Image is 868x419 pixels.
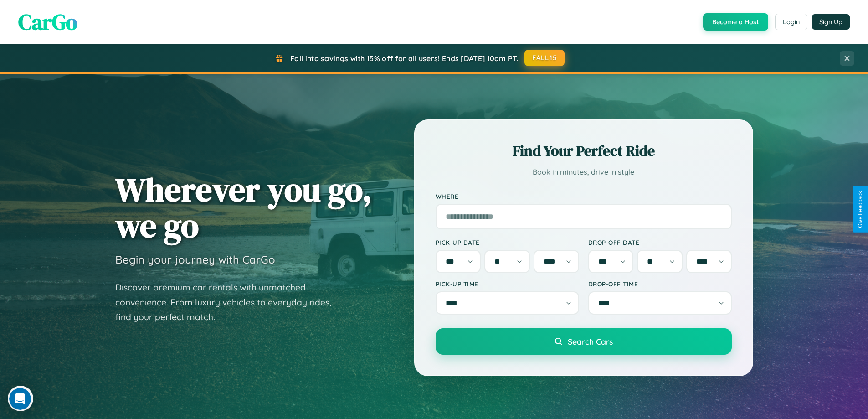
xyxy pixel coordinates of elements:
iframe: Intercom live chat [9,388,31,410]
button: Sign Up [812,14,850,30]
span: Fall into savings with 15% off for all users! Ends [DATE] 10am PT. [290,54,519,63]
div: Give Feedback [857,191,863,228]
label: Pick-up Date [436,238,579,246]
button: FALL15 [524,50,565,66]
label: Drop-off Time [588,280,732,288]
label: Drop-off Date [588,238,732,246]
iframe: Intercom live chat discovery launcher [8,386,33,411]
button: Login [775,14,807,30]
p: Book in minutes, drive in style [436,166,732,179]
label: Where [436,192,732,200]
span: Search Cars [568,336,613,347]
button: Search Cars [436,328,732,355]
h3: Begin your journey with CarGo [115,253,275,266]
h1: Wherever you go, we go [115,171,372,243]
span: CarGo [18,7,77,37]
p: Discover premium car rentals with unmatched convenience. From luxury vehicles to everyday rides, ... [115,280,343,325]
label: Pick-up Time [436,280,579,288]
button: Become a Host [703,13,768,31]
h2: Find Your Perfect Ride [436,141,732,161]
